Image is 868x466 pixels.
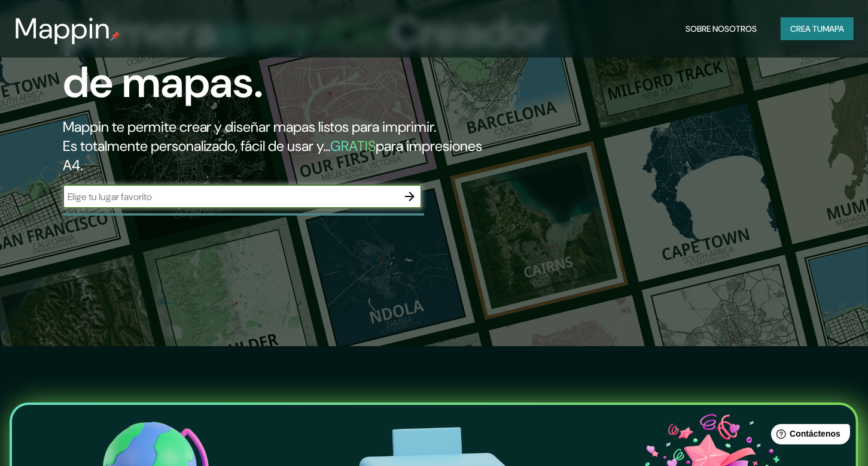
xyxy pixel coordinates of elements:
img: pin de mapeo [111,31,120,41]
iframe: Lanzador de widgets de ayuda [762,419,855,453]
button: Crea tumapa [781,17,854,40]
font: mapa [823,23,844,34]
font: Es totalmente personalizado, fácil de usar y... [63,137,331,155]
font: Mappin te permite crear y diseñar mapas listos para imprimir. [63,117,437,136]
font: Sobre nosotros [686,23,757,34]
input: Elige tu lugar favorito [63,190,398,204]
button: Sobre nosotros [681,17,762,40]
font: Crea tu [790,23,823,34]
font: Mappin [14,10,111,47]
font: para impresiones A4. [63,137,483,174]
font: GRATIS [331,137,376,155]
